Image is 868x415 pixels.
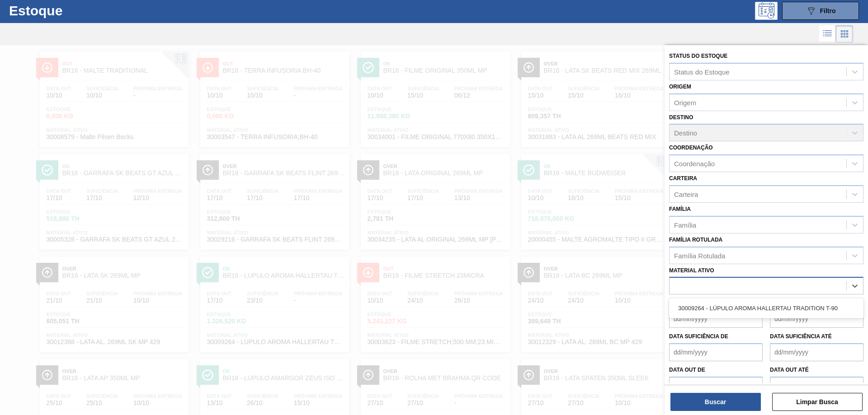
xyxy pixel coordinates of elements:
[669,84,691,90] label: Origem
[836,25,853,42] div: Visão em Cards
[514,45,675,147] a: ÍconeOverBR16 - LATA SK BEATS RED MIX 269MLData out15/10Suficiência15/10Próxima Entrega16/10Estoq...
[193,45,354,147] a: ÍconeOutBR16 - TERRA INFUSORIA BH-40Data out10/10Suficiência10/10Próxima Entrega-Estoque0,000 KGM...
[674,68,730,75] div: Status do Estoque
[354,45,514,147] a: ÍconeOkBR16 - FILME ORIGINAL 350ML MPData out10/10Suficiência15/10Próxima Entrega06/12Estoque11.9...
[674,252,725,259] div: Família Rotulada
[669,333,728,340] label: Data suficiência de
[33,45,193,147] a: ÍconeOutBR16 - MALTE TRADITIONALData out10/10Suficiência10/10Próxima Entrega-Estoque0,000 KGMater...
[770,343,863,361] input: dd/mm/yyyy
[669,343,763,361] input: dd/mm/yyyy
[770,377,863,395] input: dd/mm/yyyy
[674,221,696,228] div: Família
[669,114,693,121] label: Destino
[669,145,713,151] label: Coordenação
[669,377,763,395] input: dd/mm/yyyy
[669,267,714,274] label: Material ativo
[770,310,863,328] input: dd/mm/yyyy
[770,367,809,373] label: Data out até
[820,7,836,14] span: Filtro
[669,300,863,317] div: 30009264 - LÚPULO AROMA HALLERTAU TRADITION T-90
[674,190,698,198] div: Carteira
[669,237,722,243] label: Família Rotulada
[755,2,778,20] div: Pogramando: nenhum usuário selecionado
[674,98,696,106] div: Origem
[674,160,715,168] div: Coordenação
[675,45,835,147] a: ÍconeOkBR16 - AROMA CARAMBOLAData out15/10Suficiência17/10Próxima Entrega-Estoque4.000,000 KGMate...
[819,25,836,42] div: Visão em Lista
[669,367,705,373] label: Data out de
[669,53,727,59] label: Status do Estoque
[782,2,859,20] button: Filtro
[669,175,697,182] label: Carteira
[770,333,832,340] label: Data suficiência até
[669,310,763,328] input: dd/mm/yyyy
[9,5,144,16] h1: Estoque
[669,206,691,212] label: Família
